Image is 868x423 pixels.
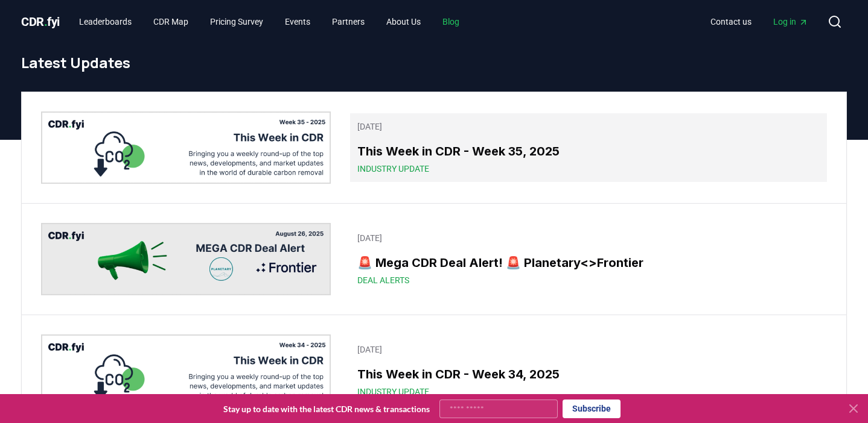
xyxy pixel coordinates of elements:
nav: Main [69,11,469,33]
span: Industry Update [357,386,429,398]
nav: Main [701,11,818,33]
span: Log in [773,16,808,28]
h3: This Week in CDR - Week 35, 2025 [357,142,820,160]
a: [DATE]This Week in CDR - Week 35, 2025Industry Update [350,113,827,182]
a: [DATE]🚨 Mega CDR Deal Alert! 🚨 Planetary<>FrontierDeal Alerts [350,225,827,293]
a: Blog [433,11,469,33]
h3: This Week in CDR - Week 34, 2025 [357,365,820,383]
a: Partners [322,11,374,33]
a: CDR.fyi [21,13,60,30]
p: [DATE] [357,343,820,356]
img: This Week in CDR - Week 34, 2025 blog post image [41,334,331,407]
a: CDR Map [144,11,198,33]
h1: Latest Updates [21,53,847,72]
a: Events [275,11,320,33]
a: Leaderboards [69,11,141,33]
span: . [44,14,48,29]
a: Contact us [701,11,761,33]
a: Log in [764,11,818,33]
a: About Us [377,11,430,33]
img: This Week in CDR - Week 35, 2025 blog post image [41,111,331,184]
span: CDR fyi [21,14,60,29]
a: [DATE]This Week in CDR - Week 34, 2025Industry Update [350,336,827,405]
h3: 🚨 Mega CDR Deal Alert! 🚨 Planetary<>Frontier [357,254,820,272]
a: Pricing Survey [200,11,273,33]
img: 🚨 Mega CDR Deal Alert! 🚨 Planetary<>Frontier blog post image [41,223,331,295]
span: Industry Update [357,163,429,175]
p: [DATE] [357,232,820,244]
span: Deal Alerts [357,274,409,286]
p: [DATE] [357,121,820,133]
